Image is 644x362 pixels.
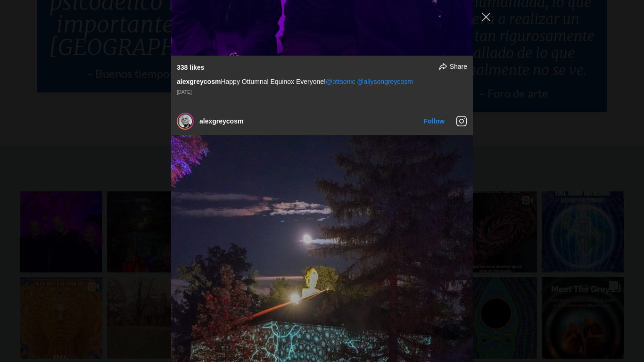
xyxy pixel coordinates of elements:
[424,117,445,125] a: Follow
[479,9,494,25] button: Cerrar la ventana emergente del feed de Instagram
[326,78,355,85] a: @ottsonic
[450,62,467,71] span: Share
[199,117,243,125] a: alexgreycosm
[179,115,192,128] img: alexgreycosm
[177,78,221,85] a: alexgreycosm
[177,77,467,86] div: Happy Ottumnal Equinox Everyone!
[177,90,467,95] div: [DATE]
[177,63,204,72] div: 338 likes
[357,78,413,85] a: @allysongreycosm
